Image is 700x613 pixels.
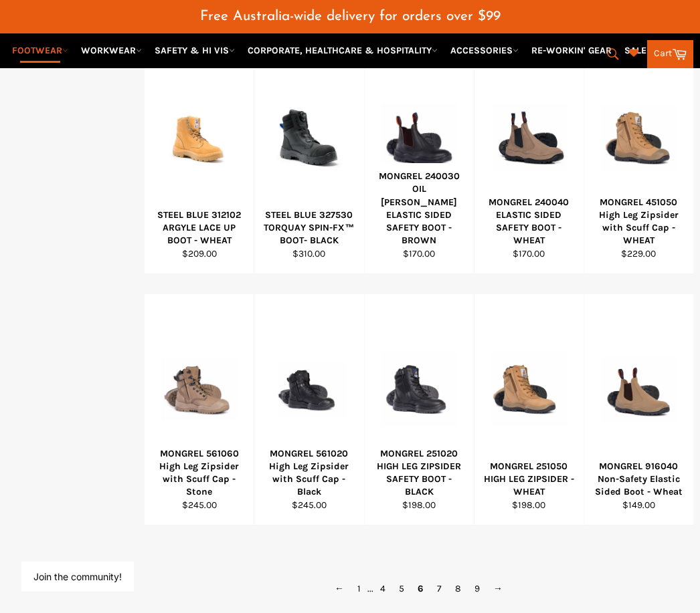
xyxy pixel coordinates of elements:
a: MONGREL 916040 Non-Safety Elastic Sided Boot - WheatMONGREL 916040 Non-Safety Elastic Sided Boot ... [584,294,693,525]
a: Cart [647,40,693,68]
a: RE-WORKIN' GEAR [526,39,617,62]
img: MONGREL 251020 HIGH LEG ZIPSIDER SAFETY BOOT - BLACK [381,352,457,427]
div: MONGREL 561020 High Leg Zipsider with Scuff Cap - Black [263,447,355,499]
a: MONGREL 251020 HIGH LEG ZIPSIDER SAFETY BOOT - BLACKMONGREL 251020 HIGH LEG ZIPSIDER SAFETY BOOT ... [364,294,474,525]
div: MONGREL 251020 HIGH LEG ZIPSIDER SAFETY BOOT - BLACK [373,447,465,499]
div: $149.00 [592,499,685,511]
div: MONGREL 240030 OIL [PERSON_NAME] ELASTIC SIDED SAFETY BOOT - BROWN [373,170,465,247]
div: MONGREL 251050 HIGH LEG ZIPSIDER - WHEAT [483,460,575,499]
div: $245.00 [153,499,246,511]
div: $209.00 [153,247,246,260]
a: MONGREL 240040 ELASTIC SIDED SAFETY BOOT - WHEATMONGREL 240040 ELASTIC SIDED SAFETY BOOT - WHEAT$... [474,43,584,274]
a: MONGREL 251050 HIGH LEG ZIPSIDER - WHEATMONGREL 251050 HIGH LEG ZIPSIDER - WHEAT$198.00 [474,294,584,525]
a: → [487,579,509,598]
a: ACCESSORIES [445,39,524,62]
span: Free Australia-wide delivery for orders over $99 [200,9,501,23]
img: STEEL BLUE 327530 TORQUAY SPIN-FX™ BOOT- BLACK [271,106,347,170]
img: MONGREL 916040 Non-Safety Elastic Sided Boot - Wheat [601,356,677,422]
img: MONGREL 561020 High Leg Zipsider with Scuff Cap - Black [271,362,347,416]
div: $310.00 [263,247,355,260]
div: $198.00 [483,499,575,511]
button: Join the community! [33,571,122,582]
a: MONGREL 561020 High Leg Zipsider with Scuff Cap - BlackMONGREL 561020 High Leg Zipsider with Scuf... [254,294,363,525]
a: ← [328,579,351,598]
a: WORKWEAR [76,39,147,62]
a: 1 [351,579,367,598]
a: 7 [430,579,448,598]
a: SAFETY & HI VIS [149,39,240,62]
a: MONGREL 561060 High Leg Zipsider with Scuff Cap - StoneMONGREL 561060 High Leg Zipsider with Scuf... [144,294,254,525]
div: MONGREL 561060 High Leg Zipsider with Scuff Cap - Stone [153,447,246,499]
a: MONGREL 451050 High Leg Zipsider with Scuff Cap - WHEATMONGREL 451050 High Leg Zipsider with Scuf... [584,43,693,274]
img: STEEL BLUE 312102 ARGYLE LACE UP BOOT - WHEAT [161,105,237,171]
div: $170.00 [483,247,575,260]
a: CORPORATE, HEALTHCARE & HOSPITALITY [242,39,443,62]
a: STEEL BLUE 312102 ARGYLE LACE UP BOOT - WHEATSTEEL BLUE 312102 ARGYLE LACE UP BOOT - WHEAT$209.00 [144,43,254,274]
a: 5 [392,579,411,598]
div: STEEL BLUE 312102 ARGYLE LACE UP BOOT - WHEAT [153,209,246,247]
a: 9 [468,579,487,598]
a: 8 [448,579,468,598]
span: 6 [411,579,430,598]
div: STEEL BLUE 327530 TORQUAY SPIN-FX™ BOOT- BLACK [263,209,355,247]
div: MONGREL 240040 ELASTIC SIDED SAFETY BOOT - WHEAT [483,196,575,247]
img: MONGREL 451050 High Leg Zipsider with Scuff Cap - WHEAT [601,105,677,171]
span: ... [367,583,373,594]
div: MONGREL 916040 Non-Safety Elastic Sided Boot - Wheat [592,460,685,499]
a: MONGREL 240030 OIL KIP ELASTIC SIDED SAFETY BOOT - BROWNMONGREL 240030 OIL [PERSON_NAME] ELASTIC ... [364,43,474,274]
img: MONGREL 561060 High Leg Zipsider with Scuff Cap - Stone [161,358,237,420]
a: FOOTWEAR [7,39,74,62]
a: 4 [373,579,392,598]
img: MONGREL 251050 HIGH LEG ZIPSIDER - WHEAT [491,352,567,427]
img: MONGREL 240030 OIL KIP ELASTIC SIDED SAFETY BOOT - BROWN [381,104,457,172]
div: $198.00 [373,499,465,511]
div: $170.00 [373,247,465,260]
img: MONGREL 240040 ELASTIC SIDED SAFETY BOOT - WHEAT [491,104,567,172]
div: $229.00 [592,247,685,260]
div: $245.00 [263,499,355,511]
a: STEEL BLUE 327530 TORQUAY SPIN-FX™ BOOT- BLACKSTEEL BLUE 327530 TORQUAY SPIN-FX™ BOOT- BLACK$310.00 [254,43,363,274]
div: MONGREL 451050 High Leg Zipsider with Scuff Cap - WHEAT [592,196,685,247]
